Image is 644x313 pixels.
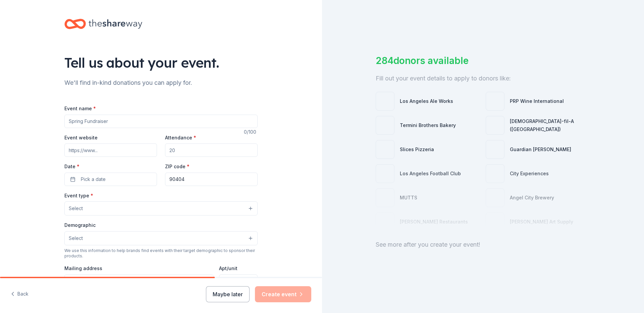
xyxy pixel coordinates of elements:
img: photo for Los Angeles Ale Works [376,92,394,110]
input: 20 [165,143,258,157]
div: [DEMOGRAPHIC_DATA]-fil-A ([GEOGRAPHIC_DATA]) [510,117,590,133]
span: Select [69,204,83,212]
div: PRP Wine International [510,97,564,105]
div: Fill out your event details to apply to donors like: [376,73,590,84]
label: Demographic [64,222,96,229]
label: Mailing address [64,265,102,272]
div: 0 /100 [244,128,258,136]
div: Slices Pizzeria [400,145,434,153]
button: Back [11,287,29,301]
label: Date [64,163,157,170]
label: Event type [64,192,93,199]
div: Los Angeles Ale Works [400,97,453,105]
span: Select [69,234,83,242]
img: photo for Chick-fil-A (Los Angeles) [486,116,504,134]
div: 284 donors available [376,54,590,68]
button: Select [64,201,258,215]
input: Enter a US address [64,274,214,288]
button: Pick a date [64,173,157,186]
label: Apt/unit [219,265,237,272]
label: Attendance [165,134,196,141]
input: Spring Fundraiser [64,115,258,128]
div: Termini Brothers Bakery [400,121,456,129]
label: ZIP code [165,163,190,170]
div: Guardian [PERSON_NAME] [510,145,571,153]
label: Event name [64,105,96,112]
div: Tell us about your event. [64,53,258,72]
div: We'll find in-kind donations you can apply for. [64,77,258,88]
img: photo for PRP Wine International [486,92,504,110]
button: Select [64,231,258,245]
input: https://www... [64,143,157,157]
span: Pick a date [81,175,106,183]
img: photo for Termini Brothers Bakery [376,116,394,134]
div: We use this information to help brands find events with their target demographic to sponsor their... [64,248,258,259]
div: See more after you create your event! [376,239,590,250]
button: Maybe later [206,286,250,302]
label: Event website [64,134,98,141]
img: photo for Guardian Angel Device [486,140,504,159]
input: 12345 (U.S. only) [165,173,258,186]
input: # [219,274,258,288]
img: photo for Slices Pizzeria [376,140,394,159]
